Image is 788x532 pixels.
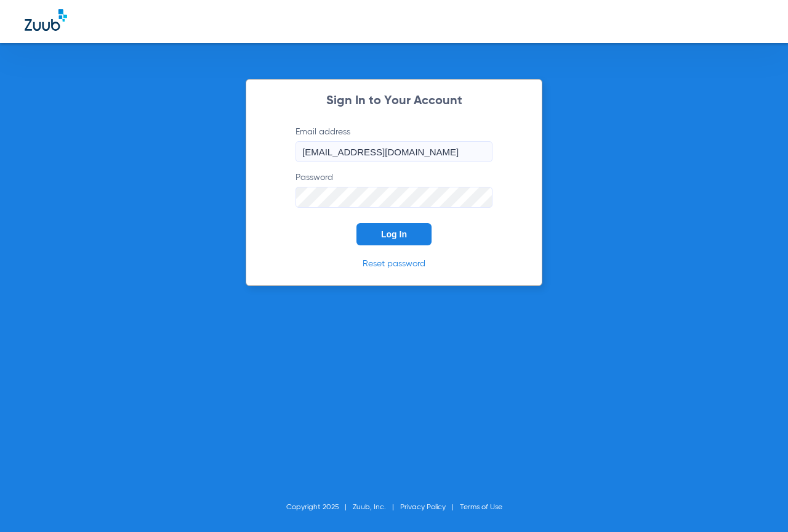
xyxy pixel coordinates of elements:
a: Privacy Policy [400,504,446,511]
iframe: Chat Widget [726,473,788,532]
input: Email address [295,141,492,162]
a: Reset password [363,260,425,268]
input: Password [295,187,492,208]
label: Password [295,171,492,208]
label: Email address [295,126,492,162]
h2: Sign In to Your Account [277,95,511,107]
li: Zuub, Inc. [353,501,400,514]
span: Log In [381,229,407,239]
li: Copyright 2025 [286,501,353,514]
a: Terms of Use [460,504,502,511]
button: Log In [356,223,432,245]
img: Zuub Logo [25,9,67,31]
